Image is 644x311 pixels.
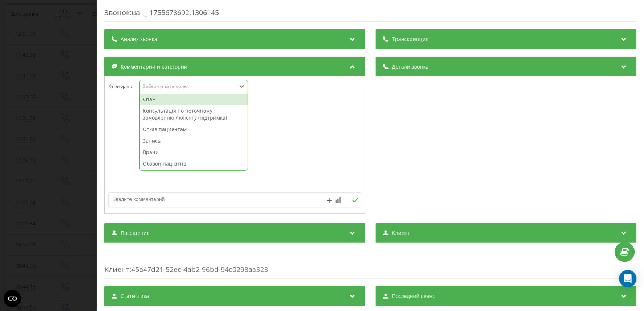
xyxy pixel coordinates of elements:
[392,293,435,300] span: Последний сеанс
[104,265,129,274] span: Клиент
[142,83,233,89] div: Выберите категорию
[4,290,21,307] button: Open CMP widget
[104,8,636,22] div: Звонок : ua1_-1755678692.1306145
[619,270,637,287] div: Open Intercom Messenger
[140,135,248,147] div: Запись
[121,293,149,300] span: Статистика
[121,229,150,237] span: Посещение
[392,36,428,43] span: Транскрипция
[140,146,248,158] div: Врачи
[104,250,636,279] div: : 45a47d21-52ec-4ab2-96bd-94c0298aa323
[392,229,410,237] span: Клиент
[140,124,248,135] div: Отказ пациентам
[140,105,248,124] div: Консультація по поточному замовленню / клієнту (підтримка)
[121,36,157,43] span: Анализ звонка
[392,63,428,70] span: Детали звонка
[140,158,248,170] div: Обзвон пацієнтів
[108,84,139,89] h4: Категория :
[140,94,248,105] div: Спам
[121,63,187,70] span: Комментарии и категории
